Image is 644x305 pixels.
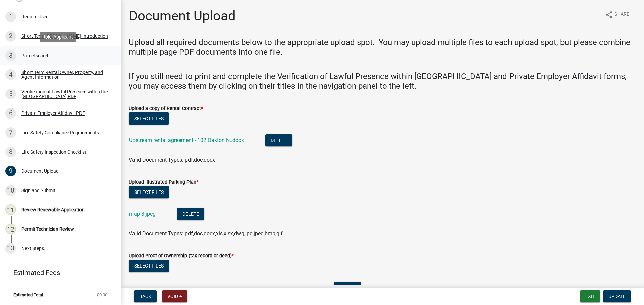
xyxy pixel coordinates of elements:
span: Valid Document Types: pdf,doc,docx,xls,xlsx,dwg,jpg,jpeg,bmp,gif [129,230,283,237]
div: 6 [5,108,16,119]
button: Select files [129,186,169,198]
wm-modal-confirm: Delete Document [177,211,204,218]
span: Estimated Total [13,293,43,297]
wm-modal-confirm: Delete Document [265,138,292,144]
div: 3 [5,50,16,61]
h4: If you still need to print and complete the Verification of Lawful Presence within [GEOGRAPHIC_DA... [129,72,636,91]
span: Valid Document Types: pdf,doc,docx [129,157,215,163]
div: 9 [5,166,16,176]
span: Back [139,294,151,299]
div: Life Safety Inspection Checklist [21,150,86,154]
div: 2 [5,31,16,42]
span: $0.00 [97,293,107,297]
span: Share [614,11,629,19]
h1: Document Upload [129,8,236,24]
div: 12 [5,224,16,234]
a: qPublicnet - [GEOGRAPHIC_DATA] [GEOGRAPHIC_DATA] Report_ 120A065.pdf [129,284,312,291]
div: 13 [5,243,16,254]
div: 1 [5,11,16,22]
label: Upload a copy of Rental Contract [129,106,203,111]
div: Private Employer Affidavit PDF [21,111,85,116]
button: Void [162,290,187,302]
h4: Upload all required documents below to the appropriate upload spot. You may upload multiple files... [129,37,636,57]
div: Document Upload [21,169,59,173]
div: 8 [5,147,16,157]
div: Fire Safety Compliance Requirements [21,130,99,135]
div: Review Renewable Application [21,207,85,212]
button: Update [603,290,631,302]
button: Select files [129,112,169,125]
div: Require User [21,14,48,19]
button: shareShare [600,8,635,21]
div: Parcel search [21,53,50,58]
a: map-3.jpeg [129,211,156,217]
span: Update [608,294,626,299]
button: Exit [580,290,600,302]
div: 5 [5,89,16,99]
button: Delete [265,134,292,146]
a: Estimated Fees [5,266,110,279]
button: Delete [334,282,361,294]
button: Select files [129,260,169,272]
div: Permit Technician Review [21,227,74,231]
div: Sign and Submit [21,188,55,193]
div: Role: Applicant [40,32,76,42]
div: Short Term [PERSON_NAME] Introduction [21,34,108,39]
div: 4 [5,69,16,80]
div: 11 [5,204,16,215]
span: Void [167,294,178,299]
i: share [605,11,613,19]
button: Back [134,290,157,302]
div: Verification of Lawful Presence within the [GEOGRAPHIC_DATA] PDF [21,89,110,99]
div: 7 [5,127,16,138]
div: 10 [5,185,16,196]
label: Upload Proof of Ownership (tax record or deed) [129,254,234,258]
div: Short Term Rental Owner, Property, and Agent Information [21,70,110,79]
a: Upstream rental agreement - 102 Oakton N..docx [129,137,244,143]
wm-modal-confirm: Delete Document [334,285,361,291]
button: Delete [177,208,204,220]
label: Upload Illustrated Parking Plan [129,180,198,185]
